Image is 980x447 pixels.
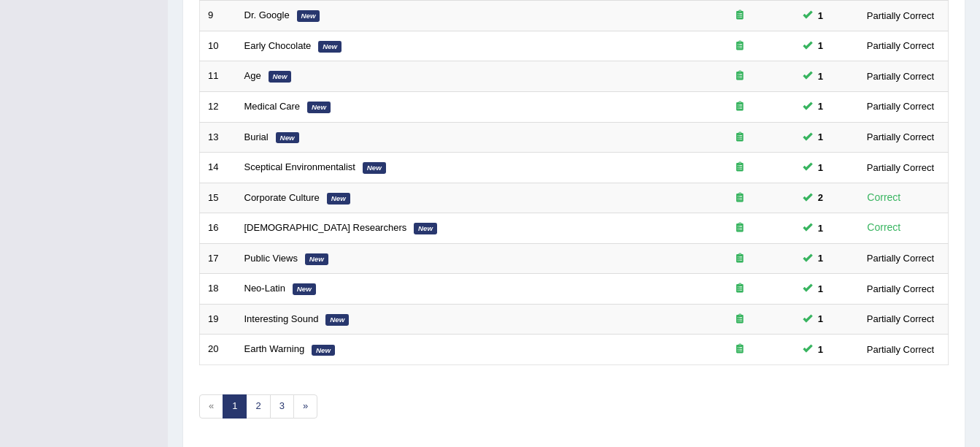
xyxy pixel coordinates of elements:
[812,38,829,53] span: You can still take this question
[861,38,940,53] div: Partially Correct
[200,1,236,31] td: 9
[244,343,305,354] a: Earth Warning
[244,101,301,112] a: Medical Care
[861,342,940,357] div: Partially Correct
[305,253,328,265] em: New
[414,223,437,234] em: New
[244,40,312,51] a: Early Chocolate
[812,281,829,297] span: You can still take this question
[693,39,787,53] div: Exam occurring question
[244,192,320,203] a: Corporate Culture
[693,313,787,326] div: Exam occurring question
[861,99,940,114] div: Partially Correct
[861,311,940,326] div: Partially Correct
[861,69,940,84] div: Partially Correct
[693,100,787,114] div: Exam occurring question
[363,162,386,174] em: New
[297,10,320,22] em: New
[200,31,236,61] td: 10
[199,394,223,419] span: «
[200,153,236,183] td: 14
[812,190,829,205] span: You can still take this question
[812,342,829,357] span: You can still take this question
[200,213,236,244] td: 16
[693,282,787,296] div: Exam occurring question
[693,252,787,266] div: Exam occurring question
[693,161,787,175] div: Exam occurring question
[318,41,342,53] em: New
[312,345,335,356] em: New
[246,394,270,419] a: 2
[861,189,907,206] div: Correct
[812,129,829,145] span: You can still take this question
[200,243,236,274] td: 17
[200,274,236,305] td: 18
[693,221,787,235] div: Exam occurring question
[327,193,350,205] em: New
[244,222,407,233] a: [DEMOGRAPHIC_DATA] Researchers
[200,61,236,92] td: 11
[244,9,290,20] a: Dr. Google
[693,343,787,356] div: Exam occurring question
[200,122,236,153] td: 13
[200,335,236,365] td: 20
[693,69,787,83] div: Exam occurring question
[293,394,317,419] a: »
[812,251,829,266] span: You can still take this question
[244,70,261,81] a: Age
[812,69,829,84] span: You can still take this question
[244,313,319,324] a: Interesting Sound
[693,131,787,145] div: Exam occurring question
[812,160,829,175] span: You can still take this question
[307,102,331,113] em: New
[861,8,940,23] div: Partially Correct
[200,183,236,213] td: 15
[244,283,285,294] a: Neo-Latin
[812,8,829,23] span: You can still take this question
[244,131,269,142] a: Burial
[861,129,940,145] div: Partially Correct
[812,311,829,326] span: You can still take this question
[293,283,316,295] em: New
[861,160,940,175] div: Partially Correct
[812,221,829,236] span: You can still take this question
[223,394,247,419] a: 1
[693,9,787,23] div: Exam occurring question
[325,314,349,326] em: New
[244,253,298,264] a: Public Views
[200,304,236,335] td: 19
[861,251,940,266] div: Partially Correct
[693,191,787,205] div: Exam occurring question
[276,132,299,144] em: New
[270,394,294,419] a: 3
[200,91,236,122] td: 12
[861,219,907,236] div: Correct
[861,281,940,297] div: Partially Correct
[812,99,829,114] span: You can still take this question
[244,161,355,172] a: Sceptical Environmentalist
[269,71,292,83] em: New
